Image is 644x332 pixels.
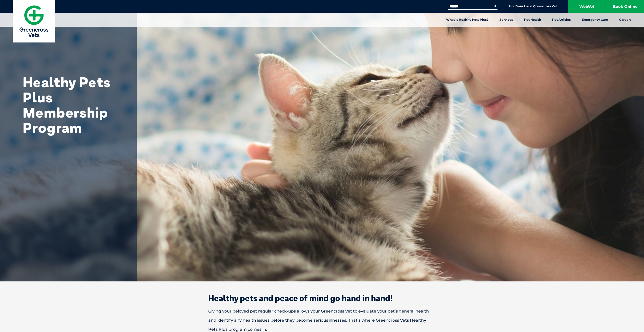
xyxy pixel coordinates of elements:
[494,13,518,27] a: Services
[518,13,547,27] a: Pet Health
[547,13,576,27] a: Pet Articles
[614,13,637,27] a: Careers
[576,13,614,27] a: Emergency Care
[441,13,494,27] a: What is Healthy Pets Plus?
[23,75,124,135] h1: Healthy Pets Plus Membership Program
[508,4,557,8] a: Find Your Local Greencross Vet
[493,4,498,9] button: Search
[191,294,454,302] h2: Healthy pets and peace of mind go hand in hand!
